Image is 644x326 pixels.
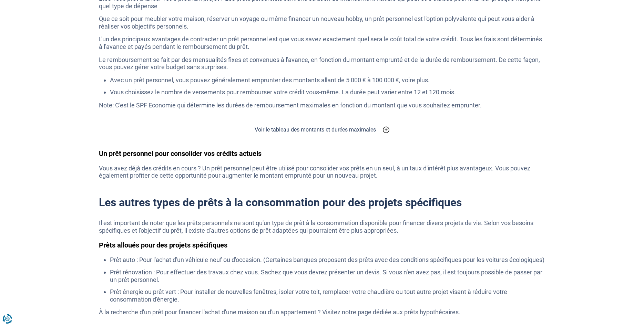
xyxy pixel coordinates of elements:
[99,126,545,134] a: Voir le tableau des montants et durées maximales
[255,126,376,134] h2: Voir le tableau des montants et durées maximales
[99,308,545,316] p: À la recherche d'un prêt pour financer l'achat d'une maison ou d'un appartement ? Visitez notre p...
[99,102,545,109] p: Note: C'est le SPF Economie qui détermine les durées de remboursement maximales en fonction du mo...
[110,288,545,303] li: Prêt énergie ou prêt vert : Pour installer de nouvelles fenêtres, isoler votre toit, remplacer vo...
[99,56,545,71] p: Le remboursement se fait par des mensualités fixes et convenues à l'avance, en fonction du montan...
[99,196,545,209] h2: Les autres types de prêts à la consommation pour des projets spécifiques
[99,149,545,158] h3: Un prêt personnel pour consolider vos crédits actuels
[99,165,545,179] p: Vous avez déjà des crédits en cours ? Un prêt personnel peut être utilisé pour consolider vos prê...
[99,15,545,30] p: Que ce soit pour meubler votre maison, réserver un voyage ou même financer un nouveau hobby, un p...
[110,256,545,264] li: Prêt auto : Pour l'achat d'un véhicule neuf ou d'occasion. (Certaines banques proposent des prêts...
[99,219,545,234] p: Il est important de noter que les prêts personnels ne sont qu'un type de prêt à la consommation d...
[110,76,545,84] li: Avec un prêt personnel, vous pouvez généralement emprunter des montants allant de 5 000 € à 100 0...
[110,269,545,283] li: Prêt rénovation : Pour effectuer des travaux chez vous. Sachez que vous devrez présenter un devis...
[110,88,545,96] li: Vous choisissez le nombre de versements pour rembourser votre crédit vous-même. La durée peut var...
[99,241,545,249] h3: Prêts alloués pour des projets spécifiques
[99,35,545,50] p: L'un des principaux avantages de contracter un prêt personnel est que vous savez exactement quel ...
